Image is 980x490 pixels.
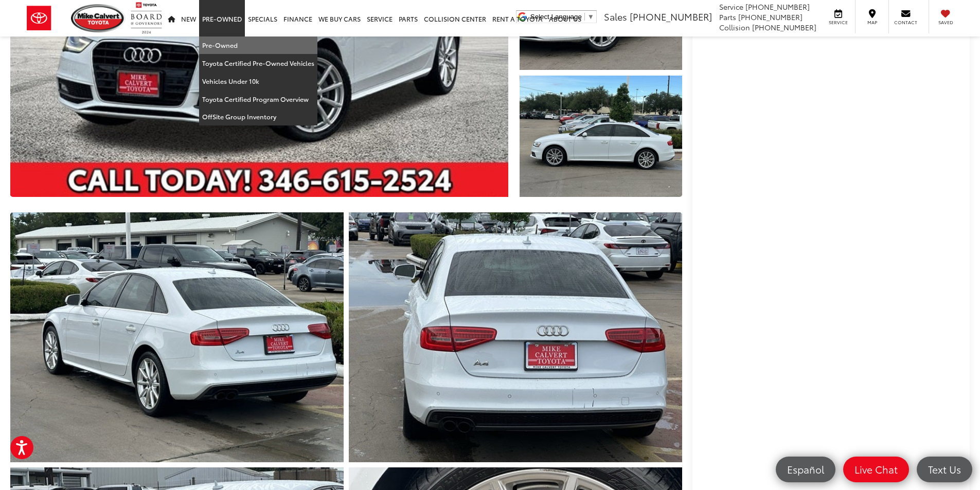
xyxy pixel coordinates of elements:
a: Text Us [917,457,972,482]
span: [PHONE_NUMBER] [630,10,712,23]
a: Expand Photo 5 [349,212,682,462]
a: Expand Photo 4 [10,212,344,462]
span: Service [719,2,743,12]
a: Vehicles Under 10k [199,72,317,90]
span: [PHONE_NUMBER] [738,12,803,22]
span: Service [827,19,850,26]
span: [PHONE_NUMBER] [752,22,816,32]
img: 2016 Audi A4 2.0T Premium Plus FrontTrak [345,210,685,465]
span: Collision [719,22,750,32]
img: 2016 Audi A4 2.0T Premium Plus FrontTrak [7,210,347,465]
span: Saved [934,19,957,26]
a: Expand Photo 3 [520,76,682,197]
a: Pre-Owned [199,37,317,55]
span: ​ [584,13,585,21]
img: Mike Calvert Toyota [71,4,126,32]
span: Map [861,19,883,26]
span: ▼ [587,13,594,21]
span: Text Us [923,463,966,476]
span: Sales [604,10,627,23]
span: [PHONE_NUMBER] [745,2,810,12]
a: Toyota Certified Pre-Owned Vehicles [199,55,317,72]
a: Español [776,457,835,482]
span: Live Chat [849,463,903,476]
span: Español [782,463,829,476]
a: OffSite Group Inventory [199,108,317,125]
a: Toyota Certified Program Overview [199,90,317,108]
span: Parts [719,12,736,22]
span: Contact [894,19,917,26]
a: Live Chat [843,457,909,482]
img: 2016 Audi A4 2.0T Premium Plus FrontTrak [518,74,683,198]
